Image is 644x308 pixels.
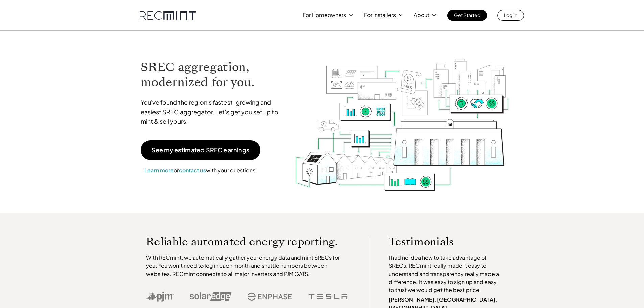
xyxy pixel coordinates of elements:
p: About [414,10,429,20]
p: I had no idea how to take advantage of SRECs. RECmint really made it easy to understand and trans... [389,254,502,294]
p: You've found the region's fastest-growing and easiest SREC aggregator. Let's get you set up to mi... [141,98,285,126]
a: Learn more [144,167,174,174]
a: See my estimated SREC earnings [141,140,260,160]
p: With RECmint, we automatically gather your energy data and mint SRECs for you. You won't need to ... [146,254,348,278]
p: Log In [504,10,517,20]
h1: SREC aggregation, modernized for you. [141,60,285,90]
p: Testimonials [389,237,490,247]
p: or with your questions [141,166,259,175]
img: RECmint value cycle [294,41,510,193]
a: Get Started [447,10,487,21]
p: Reliable automated energy reporting. [146,237,348,247]
a: contact us [179,167,206,174]
p: For Homeowners [303,10,346,20]
p: For Installers [364,10,396,20]
a: Log In [497,10,524,21]
p: See my estimated SREC earnings [151,147,249,153]
p: Get Started [454,10,480,20]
